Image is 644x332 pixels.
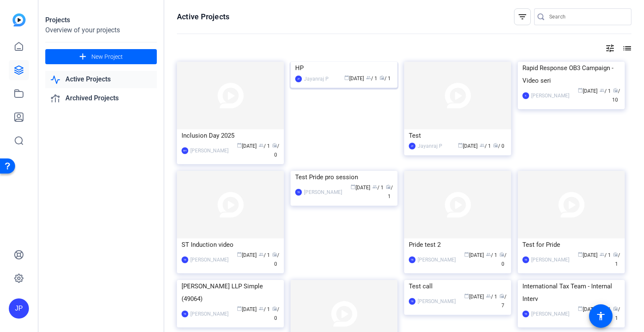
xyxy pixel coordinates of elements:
[409,129,506,142] div: Test
[486,293,491,298] span: group
[379,75,384,80] span: radio
[344,76,364,81] span: [DATE]
[578,88,597,94] span: [DATE]
[295,171,393,183] div: Test Pride pro session
[45,15,157,25] div: Projects
[259,306,270,312] span: / 1
[621,43,631,53] mat-icon: list
[499,293,504,298] span: radio
[182,147,188,154] div: MH
[372,185,384,191] span: / 1
[499,294,506,308] span: / 7
[612,88,620,103] span: / 10
[190,310,229,318] div: [PERSON_NAME]
[493,143,504,149] span: / 0
[480,143,485,148] span: group
[493,143,498,148] span: radio
[237,143,242,148] span: calendar_today
[237,252,257,258] span: [DATE]
[237,306,242,311] span: calendar_today
[182,129,279,142] div: Inclusion Day 2025
[549,12,625,22] input: Search
[237,306,257,312] span: [DATE]
[522,62,620,87] div: Rapid Response OB3 Campaign - Video seri
[259,143,264,148] span: group
[600,252,605,257] span: group
[613,306,618,311] span: radio
[418,256,456,264] div: [PERSON_NAME]
[272,306,279,321] span: / 0
[182,311,188,317] div: TB
[351,185,370,191] span: [DATE]
[418,142,442,150] div: Jayanraj P
[418,297,456,306] div: [PERSON_NAME]
[409,298,415,305] div: TB
[295,62,393,74] div: HP
[295,189,302,196] div: TB
[600,88,605,93] span: group
[351,184,356,189] span: calendar_today
[522,311,529,317] div: TB
[45,90,157,107] a: Archived Projects
[613,252,620,267] span: / 1
[304,75,329,83] div: Jayanraj P
[272,143,279,158] span: / 0
[578,88,583,93] span: calendar_today
[259,252,270,258] span: / 1
[409,256,415,263] div: TB
[259,143,270,149] span: / 1
[386,184,391,189] span: radio
[78,52,88,62] mat-icon: add
[486,252,497,258] span: / 1
[237,252,242,257] span: calendar_today
[366,76,377,81] span: / 1
[386,185,393,199] span: / 1
[499,252,504,257] span: radio
[379,76,391,81] span: / 1
[613,252,618,257] span: radio
[464,294,484,300] span: [DATE]
[613,88,618,93] span: radio
[480,143,491,149] span: / 1
[464,252,469,257] span: calendar_today
[464,293,469,298] span: calendar_today
[578,252,583,257] span: calendar_today
[9,298,29,319] div: JP
[45,71,157,88] a: Active Projects
[177,12,229,22] h1: Active Projects
[531,310,569,318] div: [PERSON_NAME]
[522,280,620,305] div: International Tax Team - Internal Interv
[272,252,279,267] span: / 0
[458,143,463,148] span: calendar_today
[464,252,484,258] span: [DATE]
[600,252,611,258] span: / 1
[531,256,569,264] div: [PERSON_NAME]
[45,49,157,64] button: New Project
[600,88,611,94] span: / 1
[372,184,377,189] span: group
[182,280,279,305] div: [PERSON_NAME] LLP Simple (49064)
[13,13,26,26] img: blue-gradient.svg
[578,306,597,312] span: [DATE]
[237,143,257,149] span: [DATE]
[531,91,569,100] div: [PERSON_NAME]
[409,280,506,293] div: Test call
[366,75,371,80] span: group
[272,143,277,148] span: radio
[409,143,415,149] div: JP
[272,306,277,311] span: radio
[517,12,527,22] mat-icon: filter_list
[182,238,279,251] div: ST Induction video
[182,256,188,263] div: TB
[190,256,229,264] div: [PERSON_NAME]
[272,252,277,257] span: radio
[613,306,620,321] span: / 1
[499,252,506,267] span: / 0
[190,146,229,155] div: [PERSON_NAME]
[259,306,264,311] span: group
[486,294,497,300] span: / 1
[295,76,302,82] div: JP
[304,188,342,196] div: [PERSON_NAME]
[596,311,606,321] mat-icon: accessibility
[458,143,478,149] span: [DATE]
